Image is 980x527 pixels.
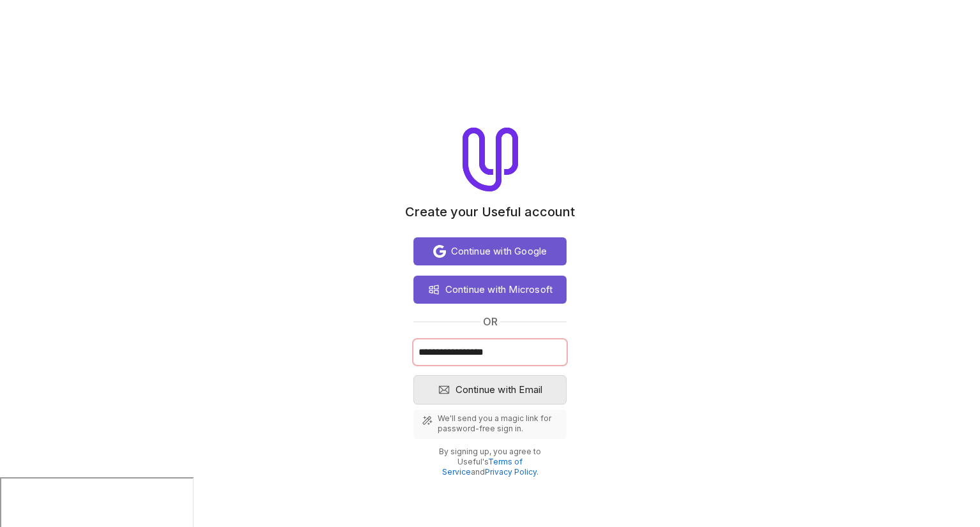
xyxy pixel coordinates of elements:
[456,382,543,397] span: Continue with Email
[445,282,553,297] span: Continue with Microsoft
[405,204,575,219] h1: Create your Useful account
[413,339,567,365] input: Email
[451,244,547,259] span: Continue with Google
[442,457,523,477] a: Terms of Service
[485,467,537,477] a: Privacy Policy
[438,413,559,434] span: We'll send you a magic link for password-free sign in.
[424,447,556,477] p: By signing up, you agree to Useful's and .
[413,237,567,265] button: Continue with Google
[413,375,567,405] button: Continue with Email
[483,314,498,329] span: or
[413,276,567,304] button: Continue with Microsoft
